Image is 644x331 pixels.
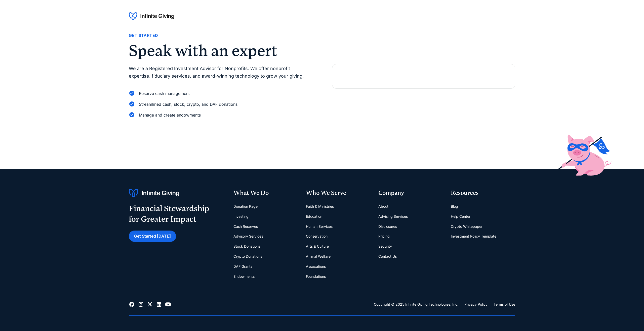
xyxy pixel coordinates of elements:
a: Crypto Donations [233,251,262,261]
a: Foundations [306,271,326,282]
a: Arts & Culture [306,241,329,251]
a: Crypto Whitepaper [451,222,482,232]
a: Get Started [DATE] [129,231,176,242]
h2: Speak with an expert [129,43,312,59]
div: Company [378,189,443,197]
div: Who We Serve [306,189,370,197]
a: Disclosures [378,222,397,232]
a: Advising Services [378,211,408,222]
a: Pricing [378,231,390,241]
div: Streamlined cash, stock, crypto, and DAF donations [139,101,237,108]
a: Help Center [451,211,470,222]
p: We are a Registered Investment Advisor for Nonprofits. We offer nonprofit expertise, fiduciary se... [129,65,312,80]
a: Assocations [306,261,326,271]
a: Faith & Ministries [306,201,334,211]
div: Resources [451,189,515,197]
a: Contact Us [378,251,397,261]
a: Investment Policy Template [451,231,496,241]
a: Endowments [233,271,255,282]
a: Human Services [306,222,333,232]
a: Advisory Services [233,231,263,241]
a: Stock Donations [233,241,260,251]
a: Privacy Policy [464,301,488,307]
a: About [378,201,388,211]
div: Financial Stewardship for Greater Impact [129,203,209,224]
a: DAF Grants [233,261,252,271]
div: Manage and create endowments [139,112,201,119]
a: Investing [233,211,249,222]
div: What We Do [233,189,298,197]
a: Animal Welfare [306,251,331,261]
a: Education [306,211,322,222]
div: Get Started [129,32,158,39]
a: Security [378,241,392,251]
a: Donation Page [233,201,258,211]
a: Conservation [306,231,328,241]
a: Blog [451,201,458,211]
div: Copyright © 2025 Infinite Giving Technologies, Inc. [374,301,458,307]
div: Reserve cash management [139,90,190,97]
a: Terms of Use [494,301,515,307]
div: ‍‍‍ [129,324,515,330]
a: Cash Reserves [233,222,258,232]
